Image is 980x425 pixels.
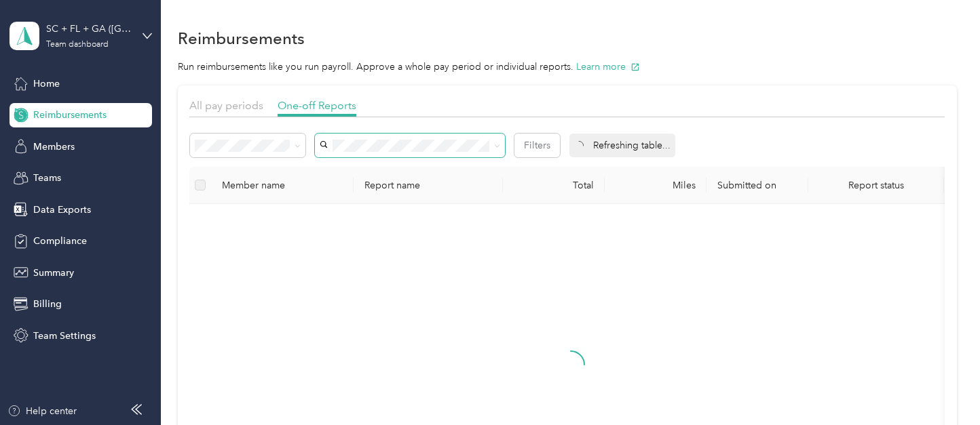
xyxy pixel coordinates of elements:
[46,41,109,49] div: Team dashboard
[7,404,77,418] button: Help center
[514,134,560,157] button: Filters
[178,31,305,45] h1: Reimbursements
[514,180,594,191] div: Total
[33,77,60,91] span: Home
[576,60,640,74] button: Learn more
[819,180,933,191] span: Report status
[278,99,356,112] span: One-off Reports
[33,171,61,185] span: Teams
[33,266,74,280] span: Summary
[222,180,343,191] div: Member name
[178,60,957,74] p: Run reimbursements like you run payroll. Approve a whole pay period or individual reports.
[211,167,354,204] th: Member name
[616,180,696,191] div: Miles
[33,297,62,311] span: Billing
[46,22,131,36] div: SC + FL + GA ([GEOGRAPHIC_DATA])
[569,134,675,157] div: Refreshing table...
[354,167,503,204] th: Report name
[33,329,96,343] span: Team Settings
[33,203,91,217] span: Data Exports
[33,234,87,248] span: Compliance
[706,167,808,204] th: Submitted on
[904,349,980,425] iframe: Everlance-gr Chat Button Frame
[33,140,75,154] span: Members
[33,108,107,122] span: Reimbursements
[189,99,263,112] span: All pay periods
